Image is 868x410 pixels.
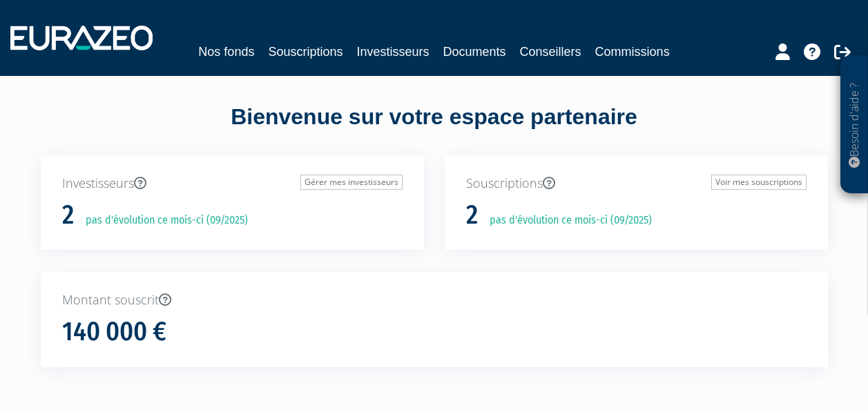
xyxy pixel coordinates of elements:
[268,42,343,61] a: Souscriptions
[466,175,807,193] p: Souscriptions
[711,175,807,190] a: Voir mes souscriptions
[62,201,74,230] h1: 2
[300,175,403,190] a: Gérer mes investisseurs
[62,175,403,193] p: Investisseurs
[10,26,153,50] img: 1732889491-logotype_eurazeo_blanc_rvb.png
[847,63,862,187] p: Besoin d'aide ?
[62,291,807,309] p: Montant souscrit
[62,318,166,346] h1: 140 000 €
[76,213,248,228] p: pas d'évolution ce mois-ci (09/2025)
[520,42,581,61] a: Conseillers
[30,101,838,155] div: Bienvenue sur votre espace partenaire
[466,201,478,230] h1: 2
[480,213,652,228] p: pas d'évolution ce mois-ci (09/2025)
[356,42,429,61] a: Investisseurs
[443,42,506,61] a: Documents
[595,42,670,61] a: Commissions
[198,42,254,61] a: Nos fonds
